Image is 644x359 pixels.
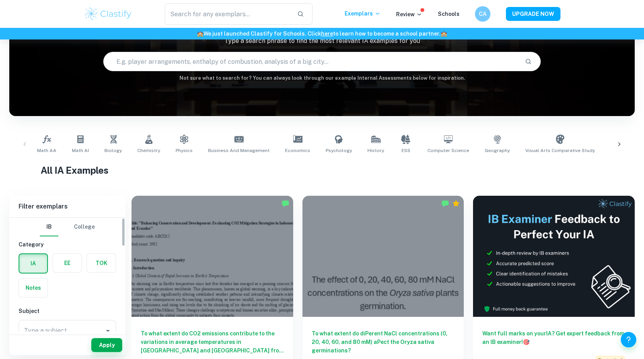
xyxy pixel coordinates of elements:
input: E.g. player arrangements, enthalpy of combustion, analysis of a big city... [104,51,519,72]
h6: To what extent do diPerent NaCl concentrations (0, 20, 40, 60, and 80 mM) aPect the Oryza sativa ... [312,329,455,355]
span: 🏫 [197,31,203,37]
img: Thumbnail [473,196,635,317]
h6: We just launched Clastify for Schools. Click to learn how to become a school partner. [2,29,642,38]
button: Help and Feedback [621,332,636,347]
a: Schools [438,11,460,17]
div: Filter type choice [40,218,95,236]
button: IA [19,254,47,273]
div: Premium [452,200,460,207]
span: Math AI [72,147,89,154]
button: Search [522,55,535,68]
button: IB [40,218,58,236]
span: Business and Management [208,147,270,154]
input: Search for any exemplars... [165,3,291,25]
button: Apply [91,338,122,352]
span: Economics [285,147,310,154]
h1: All IA Examples [41,163,603,177]
span: Physics [176,147,193,154]
h6: Subject [19,307,116,315]
span: Psychology [326,147,352,154]
button: Open [102,325,113,336]
h6: Category [19,240,116,249]
button: EE [53,254,82,272]
h6: To what extent do CO2 emissions contribute to the variations in average temperatures in [GEOGRAPH... [141,329,284,355]
span: ESS [401,147,410,154]
h6: CA [478,10,487,18]
p: Exemplars [345,9,381,18]
span: Math AA [37,147,56,154]
span: Chemistry [137,147,160,154]
button: CA [475,6,490,22]
h6: Want full marks on your IA ? Get expert feedback from an IB examiner! [482,329,625,346]
span: Biology [104,147,122,154]
button: College [74,218,95,236]
span: Computer Science [427,147,469,154]
span: Visual Arts Comparative Study [525,147,595,154]
button: TOK [87,254,116,272]
span: Geography [485,147,510,154]
p: Type a search phrase to find the most relevant IA examples for you [9,36,635,46]
img: Marked [441,200,449,207]
p: Review [396,10,422,19]
span: History [367,147,384,154]
span: 🎯 [523,339,530,345]
a: here [321,31,333,37]
h6: Filter exemplars [9,196,125,217]
img: Clastify logo [84,6,133,22]
button: Notes [19,279,48,297]
button: UPGRADE NOW [506,7,560,21]
h6: Not sure what to search for? You can always look through our example Internal Assessments below f... [9,74,635,82]
span: 🏫 [441,31,447,37]
img: Marked [282,200,289,207]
